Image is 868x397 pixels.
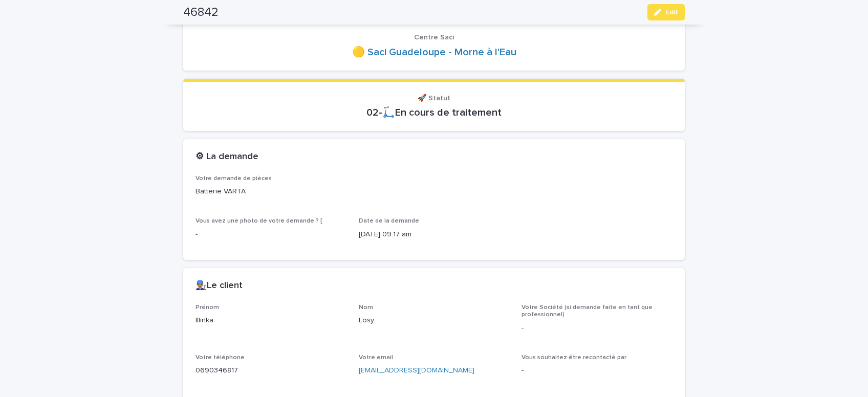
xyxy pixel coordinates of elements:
[522,355,626,361] span: Vous souhaitez être recontacté par
[359,315,510,326] p: Losy
[647,4,685,20] button: Edit
[196,151,258,163] h2: ⚙ La demande
[418,95,450,102] span: 🚀 Statut
[359,229,510,240] p: [DATE] 09:17 am
[196,280,243,292] h2: 👨🏽‍🔧Le client
[196,218,322,224] span: Vous avez une photo de votre demande ? [
[359,355,393,361] span: Votre email
[522,304,653,318] span: Votre Société (si demande faite en tant que professionnel)
[196,304,219,311] span: Prénom
[196,106,672,119] p: 02-🛴En cours de traitement
[359,304,373,311] span: Nom
[414,34,454,41] span: Centre Saci
[665,9,678,16] span: Edit
[196,229,346,240] p: -
[359,367,474,374] a: [EMAIL_ADDRESS][DOMAIN_NAME]
[196,365,346,376] p: 0690346817
[352,46,516,58] a: 🟡 Saci Guadeloupe - Morne à l'Eau
[359,218,419,224] span: Date de la demande
[522,365,672,376] p: -
[522,323,672,334] p: -
[183,5,219,20] h2: 46842
[196,315,346,326] p: Illinka
[196,186,672,197] p: Batterie VARTA
[196,355,245,361] span: Votre téléphone
[196,175,272,182] span: Votre demande de pièces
